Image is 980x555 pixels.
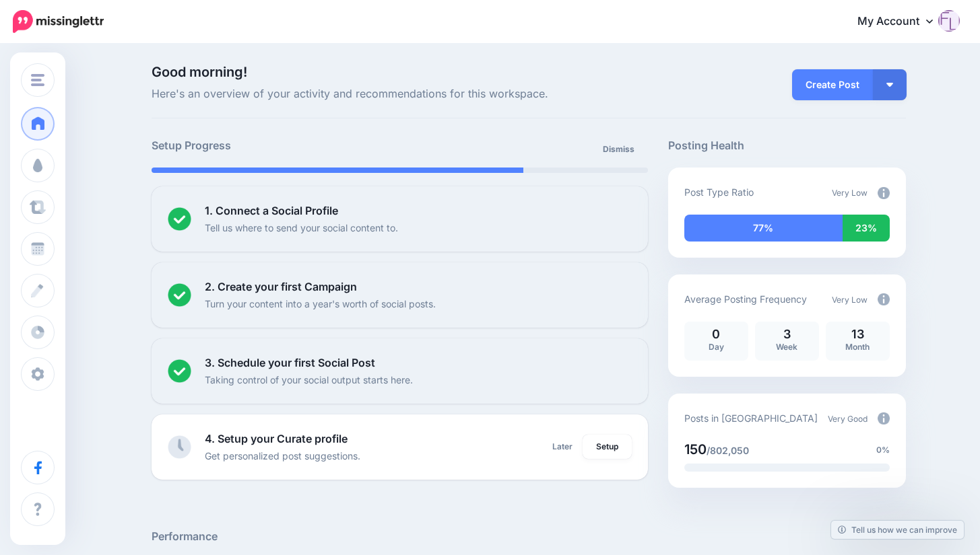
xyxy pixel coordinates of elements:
p: Get personalized post suggestions. [205,448,360,464]
span: Very Low [832,295,868,305]
p: 0 [691,328,742,340]
img: info-circle-grey.png [878,293,890,305]
img: arrow-down-white.png [886,83,893,87]
span: 150 [684,441,707,457]
img: info-circle-grey.png [878,412,890,424]
h5: Setup Progress [152,137,399,154]
a: My Account [844,5,960,38]
img: menu.png [31,74,44,86]
b: 1. Connect a Social Profile [205,204,338,217]
div: 23% of your posts in the last 30 days were manually created (i.e. were not from Drip Campaigns or... [843,215,890,242]
h5: Performance [152,528,906,545]
p: 3 [762,328,812,340]
p: Taking control of your social output starts here. [205,372,413,387]
a: Setup [583,435,632,459]
img: checked-circle.png [168,207,191,231]
span: Here's an overview of your activity and recommendations for this workspace. [152,85,648,103]
span: Month [845,342,870,352]
img: Missinglettr [13,10,104,33]
img: info-circle-grey.png [878,187,890,199]
b: 2. Create your first Campaign [205,280,357,293]
p: Average Posting Frequency [684,291,807,307]
a: Later [544,435,581,459]
span: Week [776,342,797,352]
h5: Posting Health [668,137,906,154]
img: checked-circle.png [168,283,191,307]
b: 3. Schedule your first Social Post [205,356,375,369]
span: /802,050 [707,445,749,456]
p: 13 [832,328,883,340]
p: Posts in [GEOGRAPHIC_DATA] [684,410,818,426]
img: clock-grey.png [168,435,191,459]
span: Good morning! [152,64,247,80]
a: Tell us how we can improve [831,521,964,539]
p: Tell us where to send your social content to. [205,220,398,235]
p: Post Type Ratio [684,184,754,200]
span: Very Good [828,414,868,424]
span: Very Low [832,188,868,198]
b: 4. Setup your Curate profile [205,432,348,445]
span: Day [709,342,724,352]
div: 77% of your posts in the last 30 days have been from Drip Campaigns [684,215,843,242]
a: Dismiss [595,137,643,161]
p: Turn your content into a year's worth of social posts. [205,296,436,311]
img: checked-circle.png [168,359,191,383]
span: 0% [876,443,890,457]
a: Create Post [792,69,873,100]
